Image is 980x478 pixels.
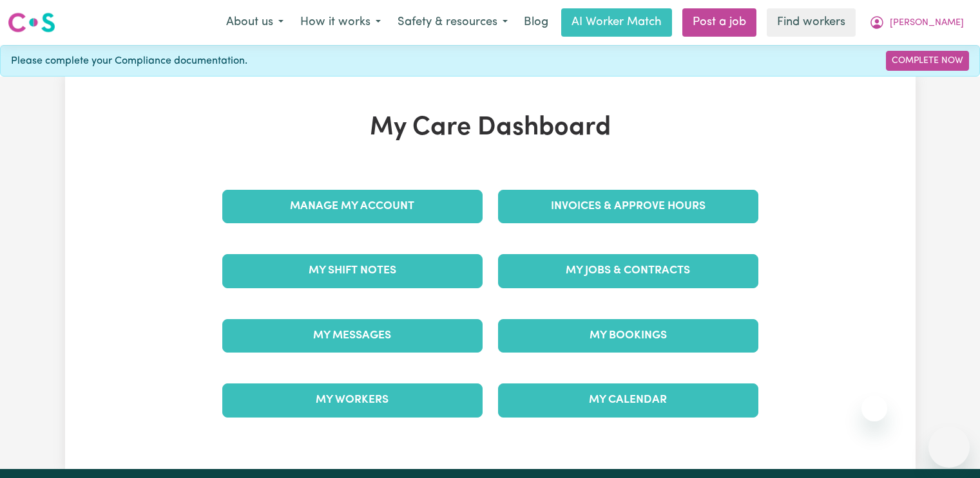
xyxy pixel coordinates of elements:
button: About us [218,9,292,36]
a: My Workers [222,383,483,417]
a: Post a job [682,8,756,37]
h1: My Care Dashboard [215,113,766,143]
a: AI Worker Match [561,8,672,37]
img: Careseekers logo [8,11,55,34]
iframe: Close message [861,396,887,421]
button: How it works [292,9,389,36]
span: Please complete your Compliance documentation. [11,53,247,69]
a: My Calendar [498,383,758,417]
button: My Account [861,9,972,36]
a: My Shift Notes [222,254,483,288]
a: Careseekers logo [8,8,55,37]
iframe: Button to launch messaging window [928,427,970,468]
button: Safety & resources [389,9,516,36]
a: My Bookings [498,319,758,353]
a: Find workers [767,8,856,37]
a: My Messages [222,319,483,353]
a: Complete Now [886,51,969,71]
a: Invoices & Approve Hours [498,190,758,223]
a: Blog [516,8,556,37]
a: Manage My Account [222,190,483,223]
span: [PERSON_NAME] [890,16,964,30]
a: My Jobs & Contracts [498,254,758,288]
